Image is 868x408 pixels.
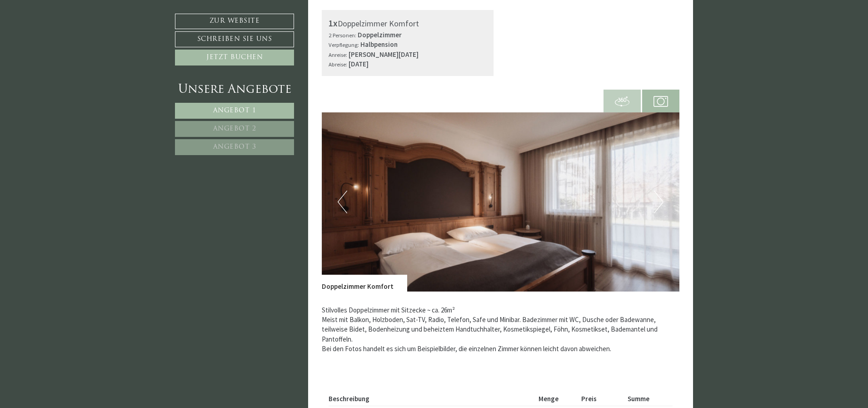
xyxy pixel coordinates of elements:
[322,275,407,291] div: Doppelzimmer Komfort
[213,107,256,114] span: Angebot 1
[329,17,487,30] div: Doppelzimmer Komfort
[322,305,680,354] p: Stilvolles Doppelzimmer mit Sitzecke ~ ca. 26m² Meist mit Balkon, Holzboden, Sat-TV, Radio, Telef...
[175,31,294,47] a: Schreiben Sie uns
[358,30,402,39] b: Doppelzimmer
[338,191,347,213] button: Previous
[349,50,419,59] b: [PERSON_NAME][DATE]
[14,42,130,48] small: 20:43
[329,393,535,406] th: Beschreibung
[213,144,256,151] span: Angebot 3
[349,60,369,68] b: [DATE]
[175,50,294,65] a: Jetzt buchen
[329,41,359,48] small: Verpflegung:
[14,26,130,33] div: Montis – Active Nature Spa
[175,14,294,29] a: Zur Website
[159,7,200,21] div: Dienstag
[535,393,578,406] th: Menge
[329,60,347,68] small: Abreise:
[299,240,358,256] button: Senden
[175,81,294,98] div: Unsere Angebote
[322,112,680,292] img: image
[653,94,668,109] img: camera.svg
[329,51,347,58] small: Anreise:
[7,24,134,50] div: Guten Tag, wie können wir Ihnen helfen?
[329,31,356,39] small: 2 Personen:
[615,94,629,109] img: 360-grad.svg
[654,191,663,213] button: Next
[213,126,256,132] span: Angebot 2
[624,393,673,406] th: Summe
[578,393,624,406] th: Preis
[360,40,398,49] b: Halbpension
[329,17,338,29] b: 1x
